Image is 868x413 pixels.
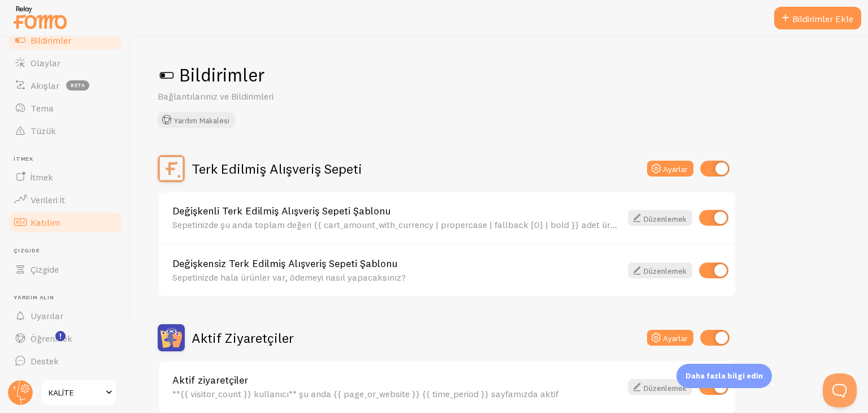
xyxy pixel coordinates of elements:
font: Sepetinizde hala ürünler var, ödemeyi nasıl yapacaksınız? [172,272,406,283]
font: Çizgide [14,247,40,254]
a: Düzenlemek [628,379,692,395]
font: Daha fazla bilgi edin [685,371,763,380]
font: Yardım Alın [14,294,54,301]
a: KALİTE [41,379,117,406]
a: Tema [7,97,123,119]
img: Aktif Ziyaretçiler [158,324,185,351]
font: İtmek [14,155,33,162]
font: Destek [31,355,59,367]
font: Tüzük [31,125,56,136]
img: fomo-relay-logo-orange.svg [12,3,68,32]
font: Ayarlar [663,333,688,343]
a: Olaylar [7,51,123,74]
font: Katılım [31,217,60,228]
font: Yardım Makalesi [173,115,229,126]
font: beta [71,82,85,88]
a: Destek [7,350,123,372]
a: Tüzük [7,119,123,142]
img: Terk Edilmiş Alışveriş Sepeti [158,155,185,182]
font: Bildirimler [31,35,71,46]
font: İtmek [31,171,53,183]
button: Ayarlar [647,161,693,177]
button: Ayarlar [647,330,693,346]
font: Değişkenli Terk Edilmiş Alışveriş Sepeti Şablonu [172,204,391,217]
a: Öğrenmek [7,327,123,350]
a: Akışlar beta [7,74,123,97]
font: Aktif Ziyaretçiler [192,329,294,346]
font: Düzenlemek [644,382,687,393]
font: Sepetinizde şu anda toplam değeri {{ cart_amount_with_currency | propercase | fallback [0] | bold... [172,219,685,230]
font: Akışlar [31,80,59,91]
font: Tema [31,102,54,114]
a: Düzenlemek [628,210,692,226]
font: Düzenlemek [644,266,687,276]
a: İtmek [7,166,123,188]
font: Aktif ziyaretçiler [172,373,248,386]
a: Katılım [7,211,123,234]
font: Çizgide [31,264,59,275]
font: Olaylar [31,57,60,68]
font: Değişkensiz Terk Edilmiş Alışveriş Sepeti Şablonu [172,257,398,270]
font: KALİTE [49,388,74,398]
font: Ayarlar [663,164,688,174]
a: Bildirimler [7,29,123,51]
font: Terk Edilmiş Alışveriş Sepeti [192,160,362,177]
a: Verileri İt [7,188,123,211]
font: **{{ visitor_count }} kullanıcı** şu anda {{ page_or_website }} {{ time_period }} sayfamızda aktif [172,388,558,399]
button: Yardım Makalesi [158,112,235,128]
font: Uyarılar [31,310,63,321]
svg: <p>Watch New Feature Tutorials!</p> [55,331,66,341]
a: Düzenlemek [628,263,692,278]
font: Öğrenmek [31,333,72,344]
font: Bağlantılarınız ve Bildirimleri [158,91,274,102]
font: Bildirimler [179,64,264,86]
font: Düzenlemek [644,213,687,223]
div: Daha fazla bilgi edin [676,364,772,388]
a: Çizgide [7,258,123,281]
a: Uyarılar [7,304,123,327]
font: Verileri İt [31,194,65,205]
iframe: Help Scout Beacon - Açık [823,373,857,407]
